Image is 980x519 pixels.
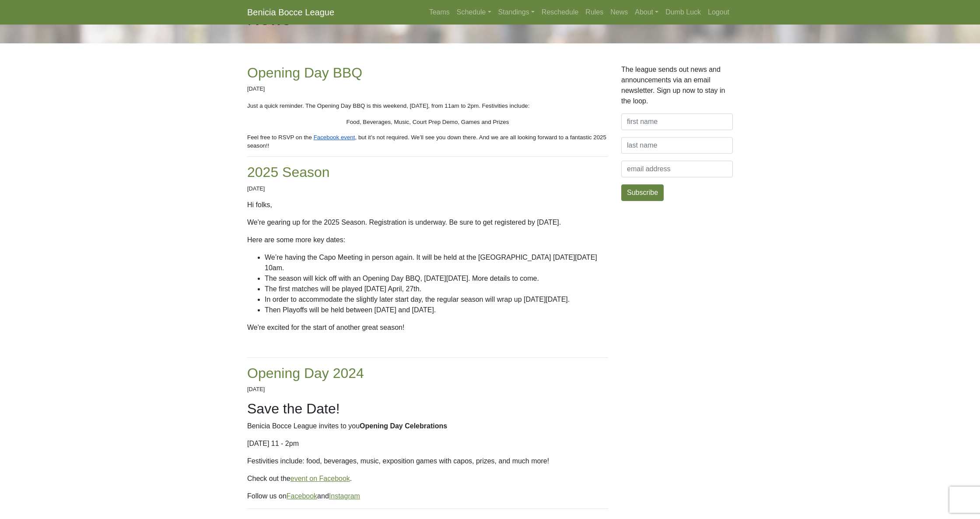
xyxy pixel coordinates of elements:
a: Opening Day BBQ [247,65,362,81]
p: [DATE] [247,184,608,193]
p: We're gearing up for the 2025 Season. Registration is underway. Be sure to get registered by [DATE]. [247,217,608,228]
a: Teams [426,4,453,21]
a: Standings [495,4,538,21]
p: [DATE] 11 - 2pm [247,438,608,449]
span: Feel free to RSVP on the [247,134,312,141]
a: Schedule [453,4,495,21]
a: Facebook [287,492,317,500]
input: first name [621,113,733,130]
a: Logout [704,4,733,21]
a: Reschedule [538,4,582,21]
a: Instagram [329,492,360,500]
a: About [631,4,662,21]
input: last name [621,137,733,154]
li: We’re having the Capo Meeting in person again. It will be held at the [GEOGRAPHIC_DATA] [DATE][DA... [265,252,608,273]
p: [DATE] [247,385,608,393]
a: Benicia Bocce League [247,4,334,21]
a: Facebook event [312,133,355,141]
input: email [621,161,733,177]
li: In order to accommodate the slightly later start day, the regular season will wrap up [DATE][DATE]. [265,294,608,305]
a: Rules [582,4,607,21]
span: , but it’s not required. We’ll see you down there. And we are all looking forward to a fantastic ... [247,134,608,149]
li: The season will kick off with an Opening Day BBQ, [DATE][DATE]. More details to come. [265,273,608,284]
p: Benicia Bocce League invites to you [247,421,608,431]
p: The league sends out news and announcements via an email newsletter. Sign up now to stay in the l... [621,64,733,106]
span: Facebook event [314,134,355,141]
b: Opening Day Celebrations [360,422,447,430]
a: News [607,4,631,21]
a: Dumb Luck [662,4,704,21]
p: Hi folks, [247,200,608,210]
p: Festivities include: food, beverages, music, exposition games with capos, prizes, and much more! [247,456,608,466]
h2: Save the Date! [247,400,608,417]
p: Check out the . [247,473,608,484]
a: Opening Day 2024 [247,365,364,381]
p: We're excited for the start of another great season! [247,322,608,333]
li: The first matches will be played [DATE] April, 27th. [265,284,608,294]
span: Food, Beverages, Music, Court Prep Demo, Games and Prizes [346,119,509,125]
li: Then Playoffs will be held between [DATE] and [DATE]. [265,305,608,315]
span: Just a quick reminder. The Opening Day BBQ is this weekend, [DATE], from 11am to 2pm. Festivities... [247,102,529,109]
p: Follow us on and [247,491,608,501]
button: Subscribe [621,184,664,201]
a: 2025 Season [247,164,330,180]
a: event on Facebook [290,475,350,482]
p: [DATE] [247,85,608,93]
p: Here are some more key dates: [247,235,608,245]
